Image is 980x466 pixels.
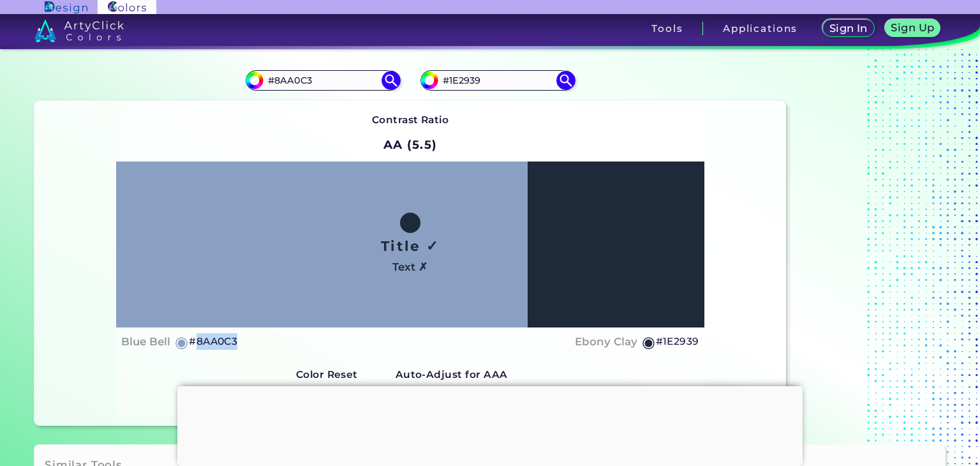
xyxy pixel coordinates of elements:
[189,333,237,350] h5: #8AA0C3
[372,114,449,126] strong: Contrast Ratio
[296,368,358,380] strong: Color Reset
[642,334,656,350] h5: ◉
[392,258,427,276] h4: Text ✗
[791,30,951,430] iframe: Advertisement
[575,333,637,351] h4: Ebony Clay
[556,71,575,90] img: icon search
[885,19,940,37] a: Sign Up
[175,334,189,350] h5: ◉
[396,368,508,380] strong: Auto-Adjust for AAA
[651,24,683,33] h3: Tools
[829,23,868,33] h5: Sign In
[378,131,443,159] h2: AA (5.5)
[45,1,87,13] img: ArtyClick Design logo
[822,19,874,37] a: Sign In
[382,71,401,90] img: icon search
[438,72,557,89] input: type color 2..
[656,333,699,350] h5: #1E2939
[34,19,124,42] img: logo_artyclick_colors_white.svg
[177,386,803,463] iframe: Advertisement
[264,72,382,89] input: type color 1..
[723,24,798,33] h3: Applications
[891,22,934,33] h5: Sign Up
[381,236,440,255] h1: Title ✓
[121,333,170,351] h4: Blue Bell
